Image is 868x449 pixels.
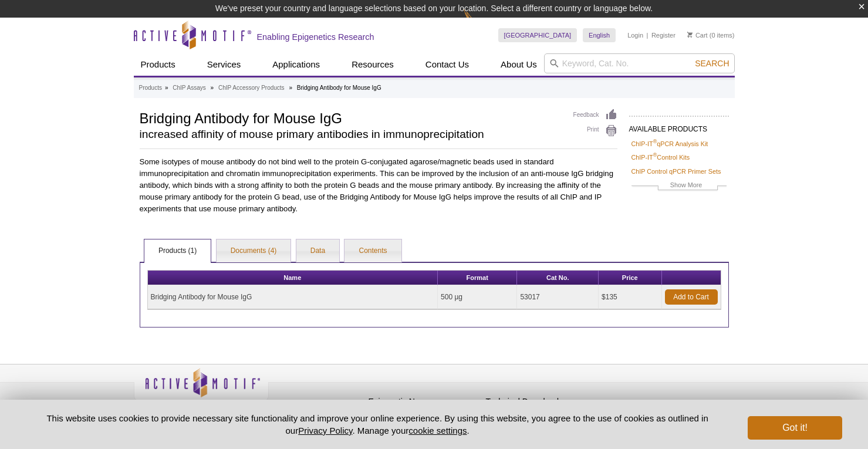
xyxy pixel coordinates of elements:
a: Applications [265,53,327,76]
td: $135 [599,285,661,309]
button: cookie settings [408,426,467,436]
td: 53017 [517,285,599,309]
h2: increased affinity of mouse primary antibodies in immunoprecipitation [140,129,562,140]
h4: Epigenetic News [369,397,480,407]
a: Cart [687,31,708,39]
a: Products (1) [144,239,211,263]
li: | [647,28,649,42]
a: Contents [345,239,401,263]
th: Price [599,271,661,285]
a: Privacy Policy [275,395,320,413]
td: 500 µg [438,285,517,309]
a: Privacy Policy [298,426,352,436]
button: Search [691,58,732,69]
input: Keyword, Cat. No. [544,53,735,73]
li: (0 items) [687,28,735,42]
sup: ® [653,139,657,144]
a: About Us [494,53,544,76]
a: ChIP Accessory Products [218,83,285,93]
a: ChIP Control qPCR Primer Sets [631,166,721,177]
a: Login [627,31,643,39]
th: Cat No. [517,271,599,285]
li: » [211,85,214,91]
img: Active Motif, [134,364,269,412]
h2: AVAILABLE PRODUCTS [629,116,729,137]
sup: ® [653,153,657,158]
button: Got it! [748,416,842,440]
li: » [165,85,168,91]
h2: Enabling Epigenetics Research [257,32,374,42]
a: Resources [345,53,401,76]
a: Show More [631,180,727,193]
a: Feedback [573,109,617,121]
a: ChIP-IT®qPCR Analysis Kit [631,139,708,149]
a: Products [139,83,162,93]
h4: Technical Downloads [486,397,597,407]
li: » [289,85,292,91]
span: Search [695,59,729,68]
a: Print [573,124,617,137]
a: Register [651,31,676,39]
a: Products [134,53,183,76]
a: Data [296,239,339,263]
th: Name [148,271,438,285]
td: Bridging Antibody for Mouse IgG [148,285,438,309]
table: Click to Verify - This site chose Symantec SSL for secure e-commerce and confidential communicati... [603,385,691,411]
a: English [583,28,616,42]
a: Documents (4) [217,239,291,263]
h1: Bridging Antibody for Mouse IgG [140,109,562,126]
img: Your Cart [687,32,693,38]
a: Services [200,53,248,76]
p: This website uses cookies to provide necessary site functionality and improve your online experie... [26,412,729,437]
a: [GEOGRAPHIC_DATA] [498,28,577,42]
a: Add to Cart [665,289,718,305]
a: ChIP-IT®Control Kits [631,152,690,163]
a: Contact Us [418,53,476,76]
a: ChIP Assays [173,83,206,93]
p: Some isotypes of mouse antibody do not bind well to the protein G-conjugated agarose/magnetic bea... [140,156,617,215]
img: Change Here [464,9,495,36]
li: Bridging Antibody for Mouse IgG [297,85,381,91]
th: Format [438,271,517,285]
